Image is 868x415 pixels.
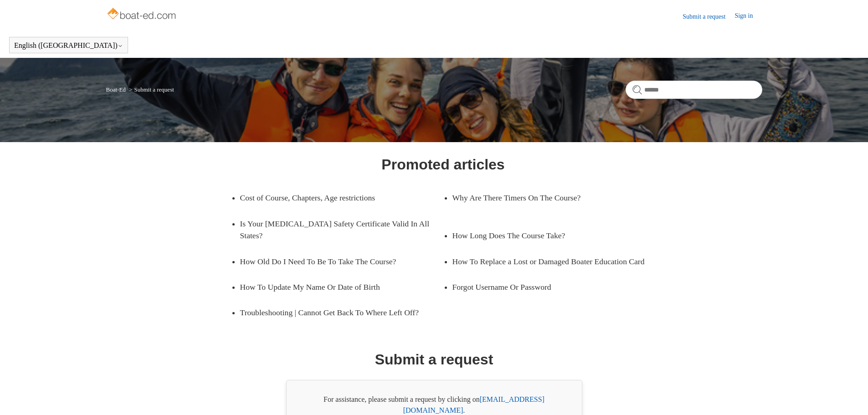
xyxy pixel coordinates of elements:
a: Is Your [MEDICAL_DATA] Safety Certificate Valid In All States? [240,211,443,249]
div: Live chat [837,384,861,408]
h1: Submit a request [375,348,493,370]
a: Forgot Username Or Password [452,274,642,300]
a: Cost of Course, Chapters, Age restrictions [240,185,430,210]
h1: Promoted articles [381,154,504,175]
a: How Long Does The Course Take? [452,223,642,248]
a: How Old Do I Need To Be To Take The Course? [240,249,430,274]
li: Submit a request [127,86,174,93]
a: How To Update My Name Or Date of Birth [240,274,430,300]
img: Boat-Ed Help Center home page [106,5,179,24]
li: Boat-Ed [106,86,128,93]
a: How To Replace a Lost or Damaged Boater Education Card [452,249,656,274]
a: Why Are There Timers On The Course? [452,185,642,210]
input: Search [626,81,762,99]
a: Submit a request [683,12,734,21]
a: Sign in [734,11,762,22]
button: English ([GEOGRAPHIC_DATA]) [14,41,123,50]
a: Boat-Ed [106,86,126,93]
a: Troubleshooting | Cannot Get Back To Where Left Off? [240,300,443,325]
